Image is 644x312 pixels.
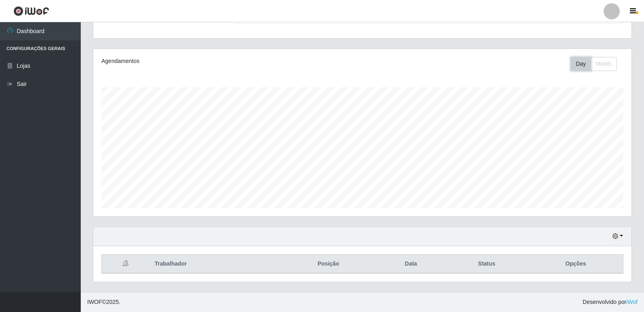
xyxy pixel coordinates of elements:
[150,255,280,274] th: Trabalhador
[583,298,638,306] span: Desenvolvido por
[87,299,102,305] span: IWOF
[280,255,377,274] th: Posição
[13,6,49,16] img: CoreUI Logo
[571,57,591,71] button: Day
[445,255,529,274] th: Status
[529,255,623,274] th: Opções
[591,57,617,71] button: Month
[571,57,623,71] div: Toolbar with button groups
[87,298,120,306] span: © 2025 .
[101,57,312,65] div: Agendamentos
[377,255,445,274] th: Data
[626,299,638,305] a: iWof
[571,57,617,71] div: First group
